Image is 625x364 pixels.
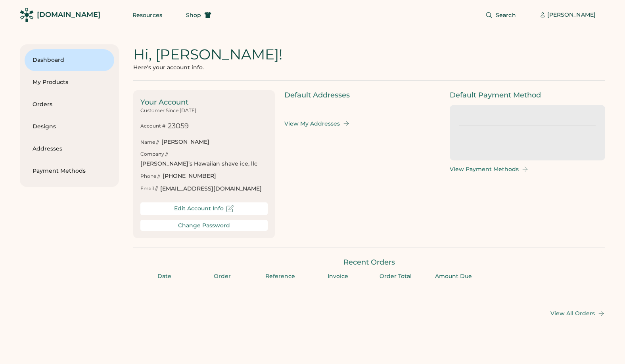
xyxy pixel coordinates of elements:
[123,7,172,23] button: Resources
[33,101,106,109] div: Orders
[133,64,204,71] div: Here's your account info.
[37,10,100,20] div: [DOMAIN_NAME]
[369,273,422,280] div: Order Total
[140,185,158,192] div: Email //
[254,273,307,280] div: Reference
[33,56,106,64] div: Dashboard
[140,160,257,168] div: [PERSON_NAME]’s Hawaiian shave ice, llc
[20,8,34,22] img: Rendered Logo - Screens
[547,11,596,19] div: [PERSON_NAME]
[33,123,106,131] div: Designs
[138,273,191,280] div: Date
[284,90,440,100] div: Default Addresses
[140,97,268,107] div: Your Account
[133,44,282,64] div: Hi, [PERSON_NAME]!
[550,310,595,317] div: View All Orders
[476,7,525,23] button: Search
[33,145,106,153] div: Addresses
[450,90,606,100] div: Default Payment Method
[186,12,201,18] span: Shop
[140,107,196,114] div: Customer Since [DATE]
[168,121,189,131] div: 23059
[284,120,340,127] div: View My Addresses
[133,257,605,267] div: Recent Orders
[427,273,480,280] div: Amount Due
[161,138,209,146] div: [PERSON_NAME]
[178,222,230,229] div: Change Password
[311,273,364,280] div: Invoice
[176,7,221,23] button: Shop
[196,273,249,280] div: Order
[163,172,216,180] div: [PHONE_NUMBER]
[160,185,262,193] div: [EMAIL_ADDRESS][DOMAIN_NAME]
[580,135,596,151] img: yH5BAEAAAAALAAAAAABAAEAAAIBRAA7
[33,167,106,175] div: Payment Methods
[496,12,516,18] span: Search
[140,123,165,130] div: Account #
[140,173,160,180] div: Phone //
[140,151,168,158] div: Company //
[450,166,519,173] div: View Payment Methods
[140,139,159,146] div: Name //
[174,205,224,212] div: Edit Account Info
[33,78,106,86] div: My Products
